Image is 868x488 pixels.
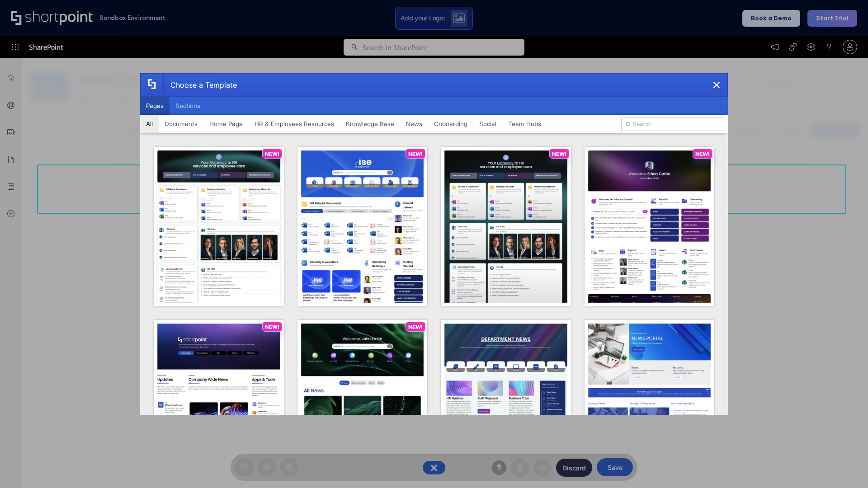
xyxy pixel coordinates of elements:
p: NEW! [408,150,423,157]
p: NEW! [695,150,710,157]
button: Home Page [203,115,249,133]
button: Sections [170,97,206,115]
p: NEW! [265,324,279,330]
button: Documents [159,115,203,133]
button: Onboarding [428,115,473,133]
button: Pages [140,97,170,115]
div: template selector [140,73,728,415]
button: Knowledge Base [340,115,400,133]
button: HR & Employees Resources [249,115,340,133]
input: Search [621,117,724,131]
p: NEW! [552,150,566,157]
div: Choose a Template [163,74,237,96]
iframe: Chat Widget [823,445,868,488]
button: Team Hubs [502,115,547,133]
button: All [140,115,159,133]
p: NEW! [408,324,423,330]
button: Social [473,115,502,133]
button: News [400,115,428,133]
p: NEW! [265,150,279,157]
